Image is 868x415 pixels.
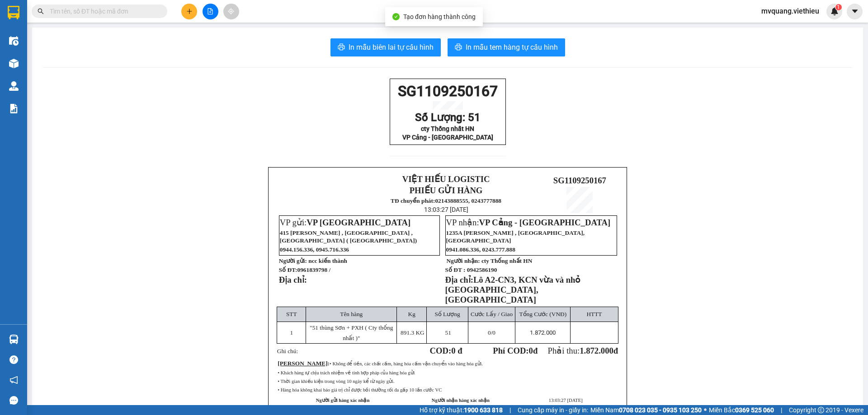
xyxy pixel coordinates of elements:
[8,6,19,19] img: logo-vxr
[275,177,310,211] img: logo
[280,246,349,253] span: 0944.156.336, 0945.716.336
[451,346,462,355] span: 0 đ
[530,329,556,336] span: 1.872.000
[735,406,774,414] strong: 0369 525 060
[277,348,298,354] span: Ghi chú:
[445,266,466,273] strong: Số ĐT :
[286,311,297,317] span: STT
[181,4,197,19] button: plus
[466,42,558,53] span: In mẫu tem hàng tự cấu hình
[464,406,503,414] strong: 1900 633 818
[818,407,824,413] span: copyright
[9,104,19,113] img: solution-icon
[9,59,19,68] img: warehouse-icon
[434,311,460,317] span: Số Lượng
[278,360,330,367] span: :
[488,329,491,336] span: 0
[9,396,18,405] span: message
[781,405,782,415] span: |
[488,329,495,336] span: /0
[493,346,538,355] strong: Phí COD: đ
[448,38,565,56] button: printerIn mẫu tem hàng tự cấu hình
[279,266,330,273] strong: Số ĐT:
[421,125,474,132] span: cty Thống nhất HN
[290,329,293,336] span: 1
[613,346,618,355] span: đ
[509,405,511,415] span: |
[446,218,611,227] span: VP nhận:
[330,38,441,56] button: printerIn mẫu biên lai tự cấu hình
[279,275,307,284] strong: Địa chỉ:
[553,176,606,185] span: SG1109250167
[837,4,840,10] span: 1
[432,398,490,403] strong: Người nhận hàng xác nhận
[278,360,327,367] span: [PERSON_NAME]
[447,257,480,264] strong: Người nhận:
[316,398,370,403] strong: Người gửi hàng xác nhận
[410,186,483,195] strong: PHIẾU GỬI HÀNG
[519,311,566,317] span: Tổng Cước (VNĐ)
[619,406,702,414] strong: 0708 023 035 - 0935 103 250
[278,370,415,375] span: • Khách hàng tự chịu trách nhiệm về tính hợp pháp của hàng hóa gửi
[590,405,702,415] span: Miền Nam
[38,8,44,14] span: search
[754,5,826,17] span: mvquang.viethieu
[580,346,613,355] span: 1.872.000
[847,4,863,19] button: caret-down
[391,197,435,204] strong: TĐ chuyển phát:
[349,42,434,53] span: In mẫu biên lai tự cấu hình
[278,387,442,392] span: • Hàng hóa không khai báo giá trị chỉ được bồi thường tối đa gấp 10 lần cước VC
[408,311,415,317] span: Kg
[481,257,532,264] span: cty Thống nhất HN
[830,7,839,15] img: icon-new-feature
[420,405,503,415] span: Hỗ trợ kỹ thuật:
[402,134,493,141] span: VP Cảng - [GEOGRAPHIC_DATA]
[529,346,533,355] span: 0
[279,257,307,264] strong: Người gửi:
[50,6,156,16] input: Tìm tên, số ĐT hoặc mã đơn
[402,174,490,184] strong: VIỆT HIẾU LOGISTIC
[455,43,462,52] span: printer
[338,43,345,52] span: printer
[467,266,497,273] span: 0942586190
[207,8,213,14] span: file-add
[704,408,707,412] span: ⚪️
[415,111,481,124] span: Số Lượng: 51
[445,275,473,284] strong: Địa chỉ:
[424,206,468,213] span: 13:03:27 [DATE]
[280,218,410,227] span: VP gửi:
[403,13,476,20] span: Tạo đơn hàng thành công
[9,335,19,344] img: warehouse-icon
[280,229,417,244] span: 415 [PERSON_NAME] , [GEOGRAPHIC_DATA] , [GEOGRAPHIC_DATA] ( [GEOGRAPHIC_DATA])
[398,83,498,100] span: SG1109250167
[340,311,363,317] span: Tên hàng
[548,346,618,355] span: Phải thu:
[278,379,394,384] span: • Thời gian khiếu kiện trong vòng 10 ngày kể từ ngày gửi.
[479,218,611,227] span: VP Cảng - [GEOGRAPHIC_DATA]
[446,229,585,244] span: 1235A [PERSON_NAME] , [GEOGRAPHIC_DATA], [GEOGRAPHIC_DATA]
[586,311,602,317] span: HTTT
[392,13,400,20] span: check-circle
[851,7,859,15] span: caret-down
[445,329,451,336] span: 51
[330,361,483,366] span: • Không để tiền, các chất cấm, hàng hóa cấm vận chuyển vào hàng hóa gửi.
[228,8,234,14] span: aim
[308,257,347,264] span: ncc kiến thành
[186,8,193,14] span: plus
[9,376,18,384] span: notification
[471,311,513,317] span: Cước Lấy / Giao
[430,346,462,355] strong: COD:
[401,329,425,336] span: 891.3 KG
[518,405,588,415] span: Cung cấp máy in - giấy in:
[307,218,410,227] span: VP [GEOGRAPHIC_DATA]
[835,4,842,10] sup: 1
[9,36,19,46] img: warehouse-icon
[549,398,583,403] span: 13:03:27 [DATE]
[709,405,774,415] span: Miền Bắc
[445,275,581,304] span: Lô A2-CN3, KCN vừa và nhỏ [GEOGRAPHIC_DATA], [GEOGRAPHIC_DATA]
[9,355,18,364] span: question-circle
[223,4,239,19] button: aim
[310,324,393,341] span: "51 thùng Sơn + PXH ( Cty thống nhất )"
[435,197,501,204] strong: 02143888555, 0243777888
[203,4,218,19] button: file-add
